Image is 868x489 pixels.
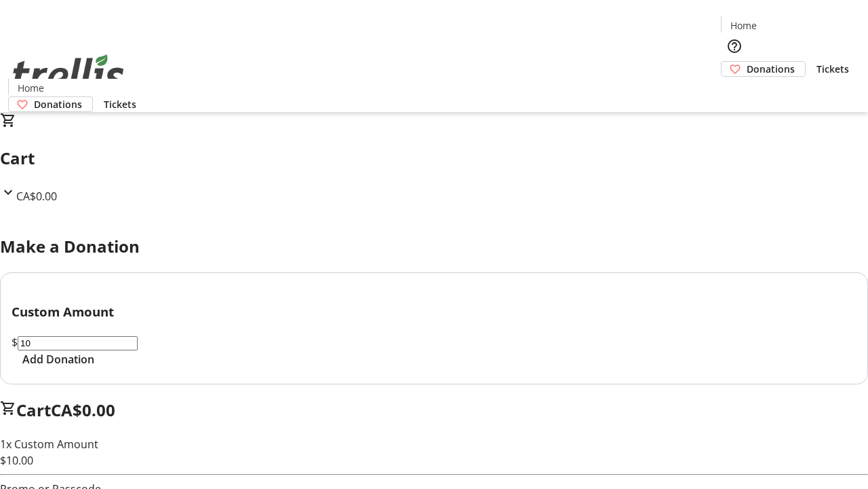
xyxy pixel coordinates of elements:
input: Donation Amount [18,336,138,350]
img: Orient E2E Organization j9Ja2GK1b9's Logo [8,39,129,107]
span: CA$0.00 [16,189,57,204]
span: Donations [747,62,795,76]
span: Home [730,18,757,33]
span: $ [12,335,18,350]
span: Add Donation [22,351,94,367]
a: Donations [8,96,93,112]
button: Help [721,33,748,60]
span: Tickets [816,62,849,76]
span: Home [18,81,44,95]
h3: Custom Amount [12,302,856,321]
a: Home [722,18,765,33]
a: Home [9,81,52,95]
button: Cart [721,77,748,104]
a: Donations [721,61,806,77]
span: Donations [34,97,82,111]
span: Tickets [104,97,136,111]
span: CA$0.00 [51,399,115,421]
button: Add Donation [12,351,105,367]
a: Tickets [806,62,860,76]
a: Tickets [93,97,147,111]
